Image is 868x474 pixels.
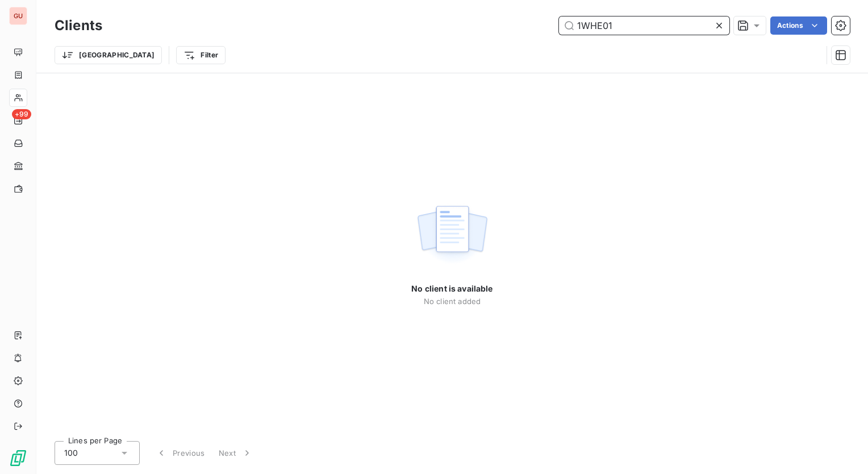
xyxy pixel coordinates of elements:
span: 100 [64,447,78,459]
span: No client added [424,297,481,306]
button: Next [212,441,260,465]
iframe: Intercom live chat [829,435,857,463]
button: [GEOGRAPHIC_DATA] [55,46,162,64]
span: +99 [12,109,31,119]
input: Search [559,16,729,35]
h3: Clients [55,15,102,36]
button: Filter [176,46,226,64]
img: Logo LeanPay [9,449,27,467]
button: Previous [149,441,212,465]
img: empty state [416,199,489,270]
button: Actions [770,16,827,35]
span: No client is available [411,283,493,294]
div: GU [9,7,27,25]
